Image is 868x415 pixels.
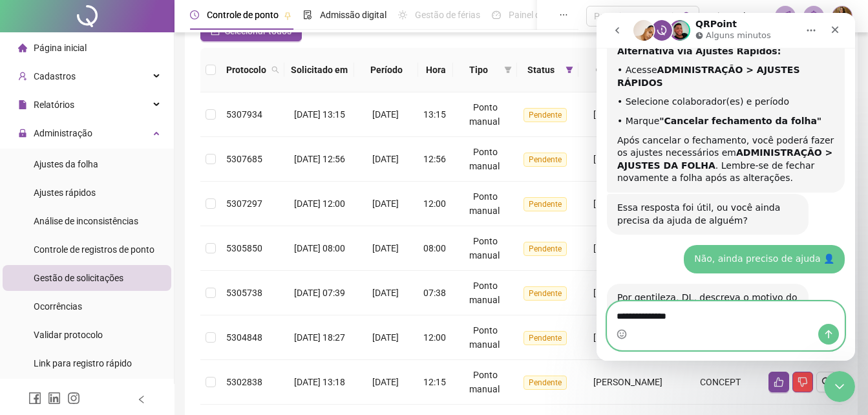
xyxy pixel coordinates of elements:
[226,154,262,164] span: 5307685
[423,332,446,343] span: 12:00
[48,392,61,405] span: linkedin
[524,286,567,301] span: Pendente
[372,243,399,253] span: [DATE]
[524,153,567,167] span: Pendente
[320,10,386,20] span: Admissão digital
[207,10,279,20] span: Controle de ponto
[808,10,820,22] span: bell
[593,154,662,164] span: [PERSON_NAME]
[566,66,573,74] span: filter
[423,154,446,164] span: 12:56
[593,198,662,209] span: [PERSON_NAME]
[226,377,262,387] span: 5302838
[34,100,74,110] span: Relatórios
[226,109,262,120] span: 5307934
[222,311,242,332] button: Enviar uma mensagem
[18,129,27,138] span: lock
[593,288,662,298] span: [PERSON_NAME]
[423,198,446,209] span: 12:00
[677,360,763,405] td: CONCEPT
[524,331,567,345] span: Pendente
[821,377,832,387] span: search
[67,392,80,405] span: instagram
[294,198,345,209] span: [DATE] 12:00
[226,288,262,298] span: 5305738
[303,10,312,19] span: file-done
[372,198,399,209] span: [DATE]
[774,377,784,387] span: like
[372,377,399,387] span: [DATE]
[524,242,567,256] span: Pendente
[372,332,399,343] span: [DATE]
[10,271,248,353] div: Ana diz…
[294,243,345,253] span: [DATE] 08:00
[372,109,399,120] span: [DATE]
[20,316,30,326] button: Selecionador de Emoji
[492,10,501,19] span: dashboard
[34,159,98,169] span: Ajustes da folha
[284,12,291,19] span: pushpin
[294,377,345,387] span: [DATE] 13:18
[469,191,500,216] span: Ponto manual
[597,13,855,361] iframe: Intercom live chat
[34,216,138,226] span: Análise de inconsistências
[832,6,852,26] img: 85600
[502,60,514,80] span: filter
[34,43,87,53] span: Página inicial
[34,358,132,368] span: Link para registro rápido
[190,10,199,19] span: clock-circle
[423,377,446,387] span: 12:15
[271,66,279,74] span: search
[415,10,480,20] span: Gestão de férias
[226,63,266,77] span: Protocolo
[226,332,262,343] span: 5304848
[469,281,500,305] span: Ponto manual
[563,60,576,80] span: filter
[824,371,855,402] iframe: Intercom live chat
[524,108,567,122] span: Pendente
[593,377,662,387] span: [PERSON_NAME]
[469,102,500,127] span: Ponto manual
[226,198,262,209] span: 5307297
[559,10,568,19] span: ellipsis
[522,63,560,77] span: Status
[584,63,659,77] span: Colaborador
[707,9,767,23] span: Laiza Melgaço - DL Cargo
[372,288,399,298] span: [DATE]
[18,100,27,109] span: file
[284,48,354,92] th: Solicitado em
[504,66,512,74] span: filter
[524,376,567,390] span: Pendente
[34,244,154,255] span: Controle de registros de ponto
[779,10,791,22] span: notification
[34,273,123,283] span: Gestão de solicitações
[294,154,345,164] span: [DATE] 12:56
[423,243,446,253] span: 08:00
[593,332,662,343] span: [PERSON_NAME]
[798,377,808,387] span: dislike
[226,243,262,253] span: 5305850
[398,10,407,19] span: sun
[458,63,499,77] span: Tipo
[423,109,446,120] span: 13:15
